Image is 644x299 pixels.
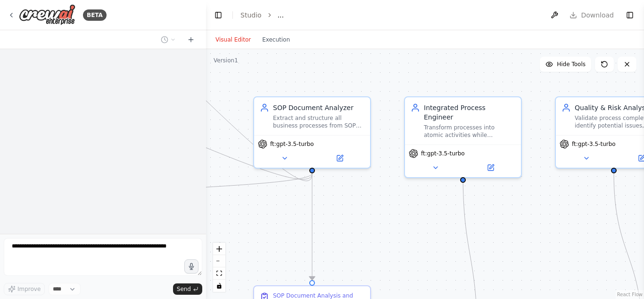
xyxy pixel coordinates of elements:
[19,4,75,26] img: Logo
[212,9,225,22] button: Hide left sidebar
[183,34,198,45] button: Start a new chat
[17,285,41,293] span: Improve
[540,57,591,72] button: Hide Tools
[213,255,225,267] button: zoom out
[177,285,191,293] span: Send
[157,34,180,45] button: Switch to previous chat
[213,267,225,280] button: fit view
[240,10,284,20] nav: breadcrumb
[273,103,364,112] div: SOP Document Analyzer
[421,150,465,157] span: ft:gpt-3.5-turbo
[214,57,238,64] div: Version 1
[253,96,371,169] div: SOP Document AnalyzerExtract and structure all business processes from SOP documentation, identif...
[464,162,517,173] button: Open in side panel
[572,140,616,148] span: ft:gpt-3.5-turbo
[256,34,296,45] button: Execution
[240,11,262,19] a: Studio
[424,103,515,122] div: Integrated Process Engineer
[307,173,317,280] g: Edge from 6a794ced-7508-4cc3-9ef9-4db9f6873310 to bab19ccb-51f2-4236-80bd-68dac3252f43
[270,140,314,148] span: ft:gpt-3.5-turbo
[213,243,225,292] div: React Flow controls
[4,283,45,295] button: Improve
[83,9,107,21] div: BETA
[213,280,225,292] button: toggle interactivity
[210,34,256,45] button: Visual Editor
[404,96,522,178] div: Integrated Process EngineerTransform processes into atomic activities while simultaneously identi...
[213,243,225,255] button: zoom in
[424,124,515,139] div: Transform processes into atomic activities while simultaneously identifying performers, required ...
[173,283,202,295] button: Send
[278,10,284,20] span: ...
[273,114,364,129] div: Extract and structure all business processes from SOP documentation, identifying subprocess group...
[617,292,643,297] a: React Flow attribution
[557,60,586,68] span: Hide Tools
[184,259,198,273] button: Click to speak your automation idea
[623,9,636,22] button: Show right sidebar
[313,153,366,164] button: Open in side panel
